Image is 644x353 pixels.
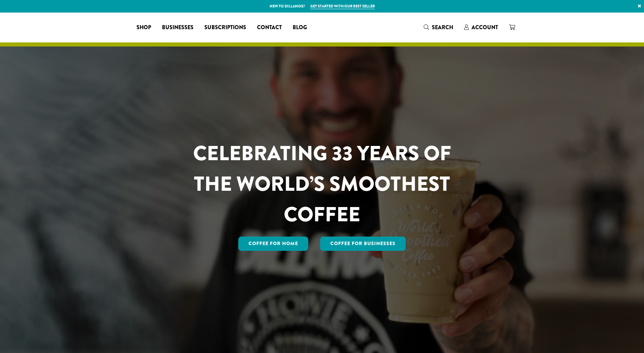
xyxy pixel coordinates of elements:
span: Search [432,23,453,31]
h1: CELEBRATING 33 YEARS OF THE WORLD’S SMOOTHEST COFFEE [173,138,471,230]
a: Coffee For Businesses [320,237,406,251]
span: Account [472,23,498,31]
span: Blog [293,23,307,32]
span: Contact [257,23,282,32]
span: Shop [136,23,151,32]
a: Get started with our best seller [310,3,375,9]
a: Coffee for Home [238,237,308,251]
a: Shop [131,22,157,33]
a: Search [418,22,459,33]
span: Businesses [162,23,194,32]
span: Subscriptions [204,23,246,32]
